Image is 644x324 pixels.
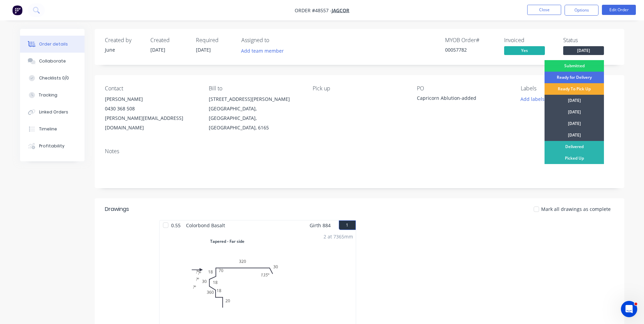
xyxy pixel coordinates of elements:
[105,104,198,113] div: 0430 368 508
[563,37,614,43] div: Status
[39,126,57,132] div: Timeline
[150,47,165,53] span: [DATE]
[504,37,555,43] div: Invoiced
[196,37,233,43] div: Required
[295,7,332,14] span: Order #48557 -
[183,220,228,230] span: Colorbond Basalt
[241,37,309,43] div: Assigned to
[209,94,302,104] div: [STREET_ADDRESS][PERSON_NAME]
[209,94,302,132] div: [STREET_ADDRESS][PERSON_NAME][GEOGRAPHIC_DATA], [GEOGRAPHIC_DATA], [GEOGRAPHIC_DATA], 6165
[39,75,69,81] div: Checklists 0/0
[313,85,406,92] div: Pick up
[621,301,637,317] iframe: Intercom live chat
[39,109,68,115] div: Linked Orders
[105,46,142,53] div: June
[105,205,129,213] div: Drawings
[332,7,349,14] a: Jagcor
[237,46,287,55] button: Add team member
[545,60,604,72] div: Submitted
[545,95,604,106] div: [DATE]
[545,129,604,141] div: [DATE]
[310,220,331,230] span: Girth 884
[339,220,356,230] button: 1
[545,118,604,129] div: [DATE]
[545,141,604,152] div: Delivered
[39,58,66,64] div: Collaborate
[39,143,64,149] div: Profitability
[12,5,22,15] img: Factory
[521,85,614,92] div: Labels
[105,94,198,104] div: [PERSON_NAME]
[545,152,604,164] div: Picked Up
[527,5,561,15] button: Close
[105,37,142,43] div: Created by
[417,94,502,104] div: Capricorn Ablution-added
[563,46,604,55] span: [DATE]
[105,148,614,155] div: Notes
[20,36,85,53] button: Order details
[20,87,85,104] button: Tracking
[20,53,85,70] button: Collaborate
[39,92,57,98] div: Tracking
[20,104,85,121] button: Linked Orders
[563,46,604,56] button: [DATE]
[105,94,198,132] div: [PERSON_NAME]0430 368 508[PERSON_NAME][EMAIL_ADDRESS][DOMAIN_NAME]
[20,70,85,87] button: Checklists 0/0
[168,220,183,230] span: 0.55
[20,121,85,138] button: Timeline
[445,37,496,43] div: MYOB Order #
[209,104,302,132] div: [GEOGRAPHIC_DATA], [GEOGRAPHIC_DATA], [GEOGRAPHIC_DATA], 6165
[504,46,545,55] span: Yes
[417,85,510,92] div: PO
[565,5,599,16] button: Options
[105,113,198,132] div: [PERSON_NAME][EMAIL_ADDRESS][DOMAIN_NAME]
[241,46,288,55] button: Add team member
[517,94,548,104] button: Add labels
[209,85,302,92] div: Bill to
[324,233,353,240] div: 2 at 7365mm
[545,83,604,95] div: Ready To Pick Up
[545,106,604,118] div: [DATE]
[105,85,198,92] div: Contact
[20,138,85,155] button: Profitability
[196,47,211,53] span: [DATE]
[445,46,496,53] div: 00057782
[150,37,188,43] div: Created
[39,41,68,47] div: Order details
[602,5,636,15] button: Edit Order
[545,72,604,83] div: Ready for Delivery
